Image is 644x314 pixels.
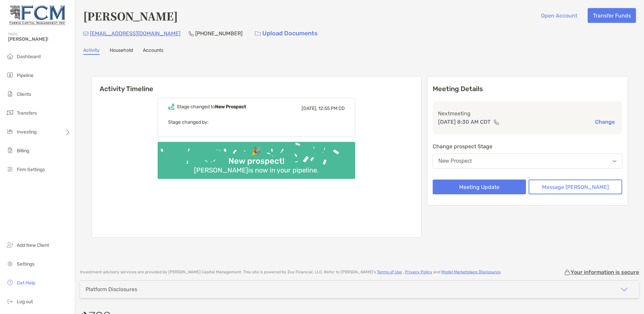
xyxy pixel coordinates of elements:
img: Open dropdown arrow [612,160,616,162]
button: Change [593,118,617,125]
img: button icon [255,31,261,36]
span: Clients [17,91,31,97]
span: Log out [17,299,33,305]
img: Phone Icon [189,31,194,36]
img: logout icon [6,297,14,305]
img: pipeline icon [6,71,14,79]
a: Model Marketplace Disclosures [441,270,500,274]
a: Household [110,47,133,55]
h6: Activity Timeline [92,77,421,93]
p: Meeting Details [433,85,622,93]
span: Billing [17,148,29,154]
span: 12:55 PM CD [318,106,345,111]
p: Change prospect Stage [433,142,622,151]
img: icon arrow [620,285,628,293]
div: New Prospect [438,158,472,164]
img: billing icon [6,146,14,154]
img: clients icon [6,90,14,98]
img: Event icon [168,104,174,110]
span: [PERSON_NAME]! [8,36,71,42]
button: Transfer Funds [588,8,636,23]
button: Message [PERSON_NAME] [529,180,622,194]
a: Privacy Policy [405,270,432,274]
img: firm-settings icon [6,165,14,173]
div: Platform Disclosures [86,286,137,292]
span: Transfers [17,110,37,116]
div: Stage changed to [177,104,246,110]
button: New Prospect [433,153,622,169]
div: 🎉 [249,147,264,156]
button: Meeting Update [433,180,526,194]
p: [DATE] 8:30 AM CDT [438,118,491,126]
img: Confetti [158,142,355,173]
img: transfers icon [6,109,14,117]
span: Add New Client [17,242,49,248]
b: New Prospect [215,104,246,110]
img: get-help icon [6,278,14,286]
a: Activity [83,47,100,55]
img: communication type [493,119,499,125]
button: Open Account [536,8,582,23]
h4: [PERSON_NAME] [83,8,178,24]
p: [PHONE_NUMBER] [195,29,243,38]
span: Firm Settings [17,167,45,172]
div: [PERSON_NAME] is now in your pipeline. [191,166,321,174]
img: add_new_client icon [6,241,14,249]
img: investing icon [6,127,14,135]
span: Settings [17,261,35,267]
img: dashboard icon [6,52,14,60]
span: Dashboard [17,54,41,60]
div: New prospect! [226,156,287,166]
span: Get Help [17,280,35,286]
span: Pipeline [17,73,34,78]
a: Accounts [143,47,163,55]
p: Next meeting [438,109,617,118]
a: Terms of Use [377,270,402,274]
p: Stage changed by: [168,118,345,126]
p: [EMAIL_ADDRESS][DOMAIN_NAME] [90,29,180,38]
img: Zoe Logo [8,3,67,27]
a: Upload Documents [251,26,322,41]
img: Email Icon [83,32,89,36]
span: Investing [17,129,37,135]
span: [DATE], [302,106,317,111]
img: settings icon [6,260,14,268]
p: Your information is secure [571,269,639,275]
p: Investment advisory services are provided by [PERSON_NAME] Capital Management . This site is powe... [80,270,501,275]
